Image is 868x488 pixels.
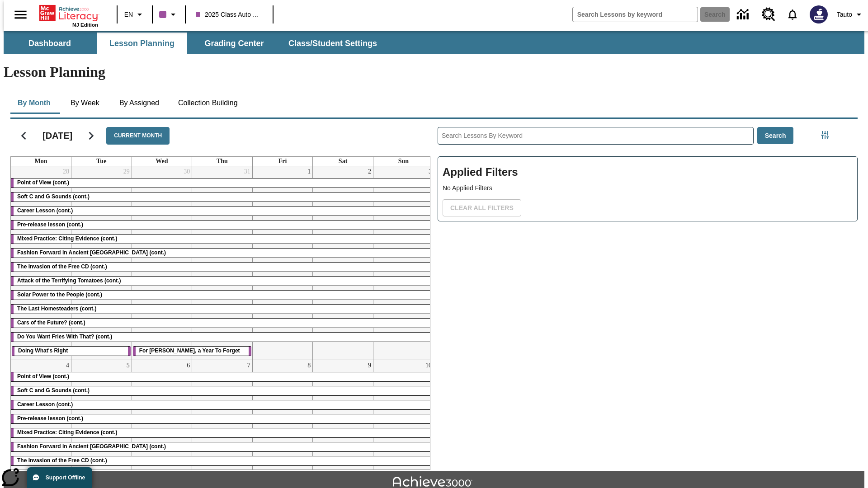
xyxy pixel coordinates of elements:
td: August 3, 2025 [373,166,434,360]
div: Do You Want Fries With That? (cont.) [11,333,434,342]
a: August 7, 2025 [245,360,252,371]
div: SubNavbar [4,31,864,54]
a: Notifications [781,3,804,26]
div: Career Lesson (cont.) [11,206,434,216]
span: Career Lesson (cont.) [17,207,73,214]
p: No Applied Filters [443,183,853,193]
span: Fashion Forward in Ancient Rome (cont.) [17,443,166,450]
a: Home [39,4,98,22]
div: Pre-release lesson (cont.) [11,221,434,230]
a: Sunday [396,157,410,166]
a: July 28, 2025 [61,166,71,177]
span: For Armstrong, a Year To Forget [139,347,240,354]
div: The Last Homesteaders (cont.) [11,305,434,314]
span: 2025 Class Auto Grade 13 [196,10,263,19]
a: Saturday [337,157,349,166]
span: Soft C and G Sounds (cont.) [17,193,90,200]
div: Point of View (cont.) [11,372,434,381]
button: By Month [10,92,58,114]
div: Cars of the Future? (cont.) [11,319,434,328]
div: Applied Filters [438,156,858,221]
a: July 29, 2025 [122,166,132,177]
div: Fashion Forward in Ancient Rome (cont.) [11,249,434,258]
div: Home [39,3,98,28]
span: Point of View (cont.) [17,179,69,186]
div: Fashion Forward in Ancient Rome (cont.) [11,442,434,451]
td: August 1, 2025 [252,166,313,360]
span: Solar Power to the People (cont.) [17,291,102,298]
span: Mixed Practice: Citing Evidence (cont.) [17,429,117,436]
img: Avatar [810,5,828,23]
div: Mixed Practice: Citing Evidence (cont.) [11,428,434,437]
a: Thursday [215,157,230,166]
div: Mixed Practice: Citing Evidence (cont.) [11,235,434,244]
button: Class color is purple. Change class color [156,6,182,23]
a: August 1, 2025 [306,166,312,177]
span: Mixed Practice: Citing Evidence (cont.) [17,235,117,242]
button: Collection Building [171,92,245,114]
a: August 5, 2025 [125,360,132,371]
span: Career Lesson (cont.) [17,401,73,408]
button: Class/Student Settings [281,33,384,54]
div: The Invasion of the Free CD (cont.) [11,263,434,272]
td: July 31, 2025 [192,166,253,360]
span: The Invasion of the Free CD (cont.) [17,263,107,270]
td: July 29, 2025 [71,166,132,360]
div: Pre-release lesson (cont.) [11,414,434,423]
button: Next [80,124,103,147]
button: Lesson Planning [97,33,187,54]
div: For Armstrong, a Year To Forget [133,347,251,356]
div: Career Lesson (cont.) [11,400,434,409]
a: August 4, 2025 [64,360,71,371]
span: Pre-release lesson (cont.) [17,221,83,228]
div: The Invasion of the Free CD (cont.) [11,456,434,465]
span: NJ Edition [72,22,98,28]
span: Do You Want Fries With That? (cont.) [17,333,112,340]
span: Doing What's Right [18,347,68,354]
span: EN [124,10,133,19]
button: Select a new avatar [804,3,833,26]
div: Soft C and G Sounds (cont.) [11,192,434,202]
a: Tuesday [94,157,108,166]
div: Doing What's Right [12,347,131,356]
span: Fashion Forward in Ancient Rome (cont.) [17,249,166,256]
input: search field [573,7,698,22]
div: Attack of the Terrifying Tomatoes (cont.) [11,277,434,286]
span: Cars of the Future? (cont.) [17,319,85,326]
button: Open side menu [7,1,34,28]
div: Solar Power to the People (cont.) [11,291,434,300]
span: Tauto [837,10,852,19]
a: Resource Center, Will open in new tab [756,2,781,27]
a: August 10, 2025 [424,360,434,371]
span: The Invasion of the Free CD (cont.) [17,457,107,464]
button: Profile/Settings [833,6,868,23]
a: August 8, 2025 [306,360,312,371]
a: Monday [33,157,49,166]
div: Soft C and G Sounds (cont.) [11,386,434,395]
input: Search Lessons By Keyword [438,127,753,144]
td: August 2, 2025 [313,166,373,360]
a: Friday [277,157,289,166]
a: Wednesday [154,157,170,166]
button: Dashboard [5,33,95,54]
h2: Applied Filters [443,161,853,183]
span: Point of View (cont.) [17,373,69,380]
button: Current Month [106,127,170,145]
a: August 6, 2025 [185,360,192,371]
td: July 30, 2025 [132,166,192,360]
button: By Assigned [112,92,166,114]
span: Attack of the Terrifying Tomatoes (cont.) [17,277,121,284]
a: August 9, 2025 [366,360,373,371]
button: Grading Center [189,33,279,54]
span: Pre-release lesson (cont.) [17,415,83,422]
td: July 28, 2025 [11,166,71,360]
button: Previous [12,124,35,147]
a: Data Center [731,2,756,27]
button: Search [757,127,794,145]
button: Filters Side menu [816,126,834,144]
button: Language: EN, Select a language [120,6,149,23]
span: Support Offline [46,474,85,481]
a: August 3, 2025 [427,166,434,177]
div: Calendar [3,115,430,470]
div: SubNavbar [4,33,385,54]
